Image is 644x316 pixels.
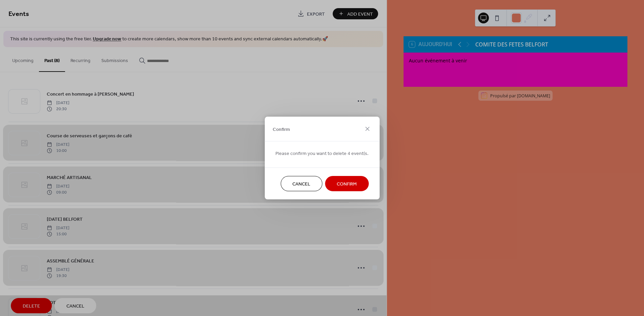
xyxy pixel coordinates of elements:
span: Please confirm you want to delete 4 event(s. [275,150,369,157]
button: Cancel [281,176,322,191]
span: Confirm [273,126,290,133]
span: Cancel [292,181,310,188]
span: Confirm [337,181,357,188]
button: Confirm [325,176,369,191]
